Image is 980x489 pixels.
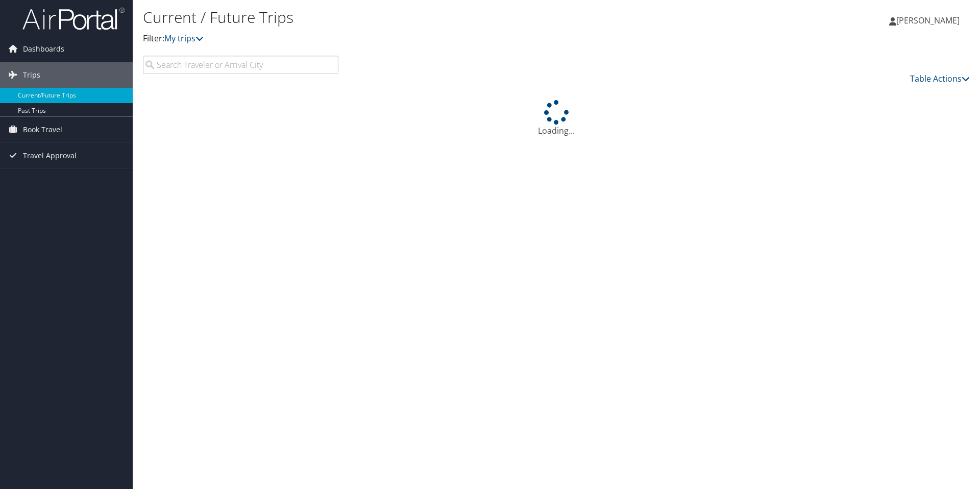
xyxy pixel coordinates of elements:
[143,100,970,137] div: Loading...
[143,7,694,28] h1: Current / Future Trips
[23,36,64,62] span: Dashboards
[164,33,204,44] a: My trips
[23,143,77,168] span: Travel Approval
[889,5,970,36] a: [PERSON_NAME]
[910,73,970,84] a: Table Actions
[22,7,125,31] img: airportal-logo.png
[896,15,960,26] span: [PERSON_NAME]
[143,56,338,74] input: Search Traveler or Arrival City
[23,62,40,88] span: Trips
[143,32,694,45] p: Filter:
[23,117,62,142] span: Book Travel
